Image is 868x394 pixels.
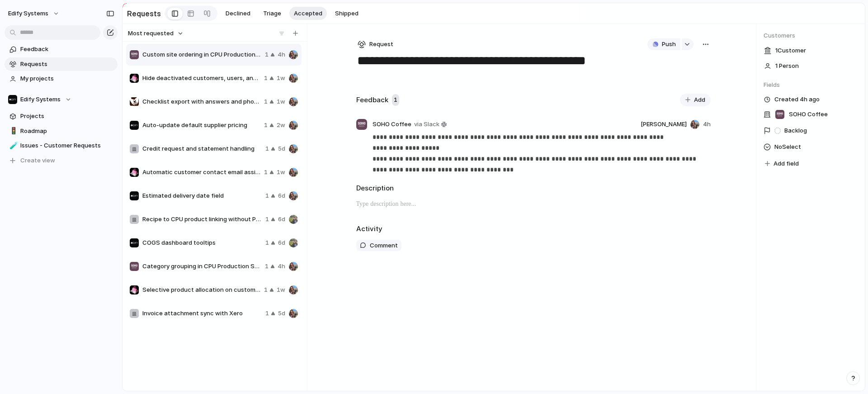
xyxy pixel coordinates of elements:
[263,9,281,18] span: Triage
[5,124,118,138] a: 🚦Roadmap
[774,159,799,168] span: Add field
[356,183,711,194] h2: Description
[764,158,800,170] button: Add field
[142,144,262,153] span: Credit request and statement handling
[264,168,268,177] span: 1
[775,62,799,71] span: 1 Person
[278,50,285,59] span: 4h
[680,94,711,106] button: Add
[789,110,828,119] span: SOHO Coffee
[142,262,261,271] span: Category grouping in CPU Production Summary
[9,141,16,151] div: 🧪
[127,28,185,39] button: Most requested
[20,112,114,121] span: Projects
[259,7,286,20] button: Triage
[226,9,250,18] span: Declined
[412,119,448,130] a: via Slack
[277,97,285,106] span: 1w
[641,120,687,129] span: [PERSON_NAME]
[5,72,118,85] a: My projects
[5,43,118,56] a: Feedback
[265,144,269,153] span: 1
[128,29,174,38] span: Most requested
[9,126,16,136] div: 🚦
[369,40,393,49] span: Request
[694,95,705,104] span: Add
[20,95,61,104] span: Edify Systems
[264,121,268,130] span: 1
[142,191,262,200] span: Estimated delivery date field
[764,31,858,40] span: Customers
[356,224,382,234] h2: Activity
[278,144,285,153] span: 5d
[8,127,17,136] button: 🚦
[278,238,285,247] span: 6d
[277,168,285,177] span: 1w
[265,309,269,318] span: 1
[4,6,64,21] button: Edify Systems
[20,156,55,165] span: Create view
[289,7,327,20] button: Accepted
[5,57,118,71] a: Requests
[264,285,268,294] span: 1
[20,45,114,54] span: Feedback
[774,95,820,104] span: Created 4h ago
[278,215,285,224] span: 6d
[5,139,118,152] a: 🧪Issues - Customer Requests
[330,7,363,20] button: Shipped
[774,142,801,152] span: No Select
[142,97,260,106] span: Checklist export with answers and photos
[277,74,285,83] span: 1w
[142,50,261,59] span: Custom site ordering in CPU Production Summary
[356,240,401,252] button: Comment
[142,238,262,247] span: COGS dashboard tooltips
[142,285,260,294] span: Selective product allocation on customer creation
[278,309,285,318] span: 5d
[278,191,285,200] span: 6d
[277,285,285,294] span: 1w
[5,109,118,123] a: Projects
[784,126,807,135] span: Backlog
[8,9,48,18] span: Edify Systems
[414,120,439,129] span: via Slack
[265,215,269,224] span: 1
[5,93,118,106] button: Edify Systems
[264,74,268,83] span: 1
[265,262,269,271] span: 1
[142,74,260,83] span: Hide deactivated customers, users, and sites
[264,97,268,106] span: 1
[294,9,322,18] span: Accepted
[142,215,262,224] span: Recipe to CPU product linking without Production requirement
[775,46,806,55] span: 1 Customer
[142,309,262,318] span: Invoice attachment sync with Xero
[20,127,114,136] span: Roadmap
[127,8,161,19] h2: Requests
[703,120,711,129] span: 4h
[142,168,260,177] span: Automatic customer contact email assignment on site creation
[647,38,680,50] button: Push
[221,7,255,20] button: Declined
[356,38,395,50] button: Request
[265,50,269,59] span: 1
[373,120,411,129] span: SOHO Coffee
[335,9,359,18] span: Shipped
[392,94,399,106] span: 1
[370,241,398,250] span: Comment
[277,121,285,130] span: 2w
[278,262,285,271] span: 4h
[356,95,388,105] h2: Feedback
[662,40,676,49] span: Push
[20,74,114,83] span: My projects
[8,141,17,150] button: 🧪
[142,121,260,130] span: Auto-update default supplier pricing
[20,60,114,69] span: Requests
[5,154,118,167] button: Create view
[764,81,858,90] span: Fields
[265,191,269,200] span: 1
[265,238,269,247] span: 1
[20,141,114,150] span: Issues - Customer Requests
